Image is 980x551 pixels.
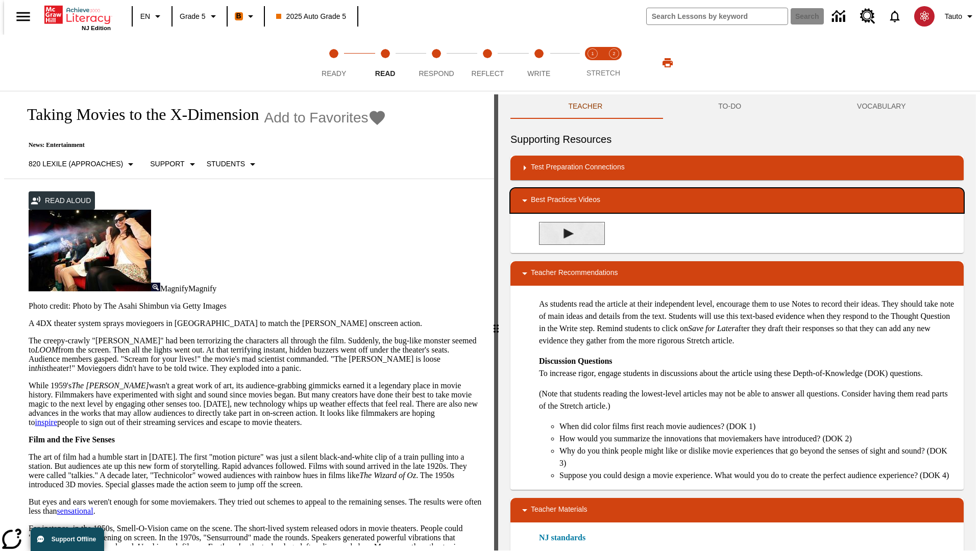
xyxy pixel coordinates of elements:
[29,453,482,489] p: The art of film had a humble start in [DATE]. The first "motion picture" was just a silent black-...
[531,162,625,174] p: Test Preparation Connections
[24,155,141,173] button: Select Lexile, 820 Lexile (Approaches)
[586,69,620,77] span: STRETCH
[264,109,387,127] button: Add to Favorites - Taking Movies to the X-Dimension
[539,532,592,544] a: NJ standards
[510,188,964,213] div: Best Practices Videos
[140,11,150,22] span: EN
[29,381,482,427] p: While 1959's wasn't a great work of art, its audience-grabbing gimmicks earned it a legendary pla...
[29,191,95,210] button: Read Aloud
[651,54,684,72] button: Print
[35,418,57,427] a: inspire
[82,25,111,31] span: NJ Edition
[52,536,96,543] span: Support Offline
[264,110,369,126] span: Add to Favorites
[539,298,955,347] p: As students read the article at their independent level, encourage them to use Notes to record th...
[29,210,151,291] img: Panel in front of the seats sprays water mist to the happy audience at a 4DX-equipped theater.
[151,283,160,291] img: Magnify
[44,4,111,31] div: Home
[509,35,569,91] button: Write step 5 of 5
[276,11,347,22] span: 2025 Auto Grade 5
[29,319,482,328] p: A 4DX theater system sprays moviegoers in [GEOGRAPHIC_DATA] to match the [PERSON_NAME] onscreen a...
[359,471,416,480] em: The Wizard of Oz
[419,69,454,78] span: Respond
[660,94,799,119] button: TO-DO
[236,10,241,22] span: B
[510,156,964,180] div: Test Preparation Connections
[494,94,498,550] div: Press Enter or Spacebar and then press right and left arrow keys to move the slider
[688,324,735,333] em: Save for Later
[539,355,955,380] p: To increase rigor, engage students in discussions about the article using these Depth-of-Knowledg...
[35,364,46,372] em: this
[531,267,618,280] p: Teacher Recommendations
[203,155,263,173] button: Select Student
[71,381,149,390] em: The [PERSON_NAME]
[57,507,93,515] a: sensational
[510,94,964,119] div: Instructional Panel Tabs
[826,3,854,31] a: Data Center
[531,504,587,516] p: Teacher Materials
[208,542,246,551] em: Earthquake
[231,7,261,26] button: Boost Class color is orange. Change class color
[29,435,115,444] strong: Film and the Five Senses
[510,94,660,119] button: Teacher
[539,222,605,245] button: Summarization
[854,3,881,30] a: Resource Center, Will open in new tab
[941,7,980,26] button: Profile/Settings
[150,159,184,169] p: Support
[559,420,955,433] li: When did color films first reach movie audiences? (DOK 1)
[527,69,550,78] span: Write
[375,69,396,78] span: Read
[31,528,104,551] button: Support Offline
[510,498,964,522] div: Teacher Materials
[35,345,58,354] em: LOOM
[136,7,168,26] button: Language: EN, Select a language
[498,94,976,550] div: activity
[29,302,482,311] p: Photo credit: Photo by The Asahi Shimbun via Getty Images
[207,159,245,169] p: Students
[647,8,788,24] input: search field
[799,94,964,119] button: VOCABULARY
[510,261,964,286] div: Teacher Recommendations
[540,222,604,244] img: Summarization
[8,2,38,32] button: Open side menu
[304,35,363,91] button: Ready step 1 of 5
[16,105,259,124] h1: Taking Movies to the X-Dimension
[188,284,216,293] span: Magnify
[559,433,955,445] li: How would you summarize the innovations that moviemakers have introduced? (DOK 2)
[591,51,594,56] text: 1
[180,11,206,22] span: Grade 5
[612,51,615,56] text: 2
[914,6,935,27] img: avatar image
[881,3,908,30] a: Notifications
[908,3,941,30] button: Select a new avatar
[559,445,955,469] li: Why do you think people might like or dislike movie experiences that go beyond the senses of sigh...
[160,284,188,293] span: Magnify
[355,35,414,91] button: Read step 2 of 5
[563,229,574,239] img: Play Button
[559,469,955,482] li: Suppose you could design a movie experience. What would you do to create the perfect audience exp...
[29,336,482,373] p: The creepy-crawly "[PERSON_NAME]" had been terrorizing the characters all through the film. Sudde...
[531,194,600,207] p: Best Practices Videos
[322,69,346,78] span: Ready
[146,155,202,173] button: Scaffolds, Support
[407,35,466,91] button: Respond step 3 of 5
[472,69,504,78] span: Reflect
[510,131,964,147] h6: Supporting Resources
[4,94,494,545] div: reading
[458,35,517,91] button: Reflect step 4 of 5
[29,159,123,169] p: 820 Lexile (Approaches)
[29,497,482,516] p: But eyes and ears weren't enough for some moviemakers. They tried out schemes to appeal to the re...
[578,35,607,91] button: Stretch Read step 1 of 2
[539,357,612,365] strong: Discussion Questions
[599,35,629,91] button: Stretch Respond step 2 of 2
[16,141,386,149] p: News: Entertainment
[539,388,955,412] p: (Note that students reading the lowest-level articles may not be able to answer all questions. Co...
[176,7,224,26] button: Grade: Grade 5, Select a grade
[945,11,962,22] span: Tauto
